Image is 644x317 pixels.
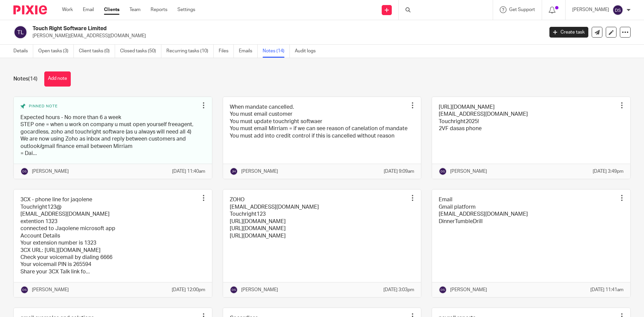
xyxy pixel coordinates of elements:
[177,6,195,13] a: Settings
[572,6,609,13] p: [PERSON_NAME]
[120,45,161,58] a: Closed tasks (50)
[13,5,47,14] img: Pixie
[230,286,238,294] img: svg%3E
[13,45,33,58] a: Details
[219,45,234,58] a: Files
[33,33,539,39] p: [PERSON_NAME][EMAIL_ADDRESS][DOMAIN_NAME]
[612,5,623,15] img: svg%3E
[549,27,588,38] a: Create task
[79,45,115,58] a: Client tasks (0)
[13,75,38,83] h1: Notes
[32,286,69,293] p: [PERSON_NAME]
[450,286,487,293] p: [PERSON_NAME]
[241,286,278,293] p: [PERSON_NAME]
[263,45,290,58] a: Notes (14)
[20,167,29,175] img: svg%3E
[439,286,447,294] img: svg%3E
[593,168,624,175] p: [DATE] 3:49pm
[295,45,321,58] a: Audit logs
[383,286,414,293] p: [DATE] 3:03pm
[172,286,205,293] p: [DATE] 12:00pm
[172,168,205,175] p: [DATE] 11:40am
[151,6,167,13] a: Reports
[20,104,199,109] div: Pinned note
[44,71,71,87] button: Add note
[239,45,258,58] a: Emails
[32,168,69,175] p: [PERSON_NAME]
[33,25,438,32] h2: Touch Right Software Limited
[590,286,624,293] p: [DATE] 11:41am
[20,286,29,294] img: svg%3E
[129,6,141,13] a: Team
[104,6,119,13] a: Clients
[241,168,278,175] p: [PERSON_NAME]
[166,45,214,58] a: Recurring tasks (10)
[450,168,487,175] p: [PERSON_NAME]
[62,6,73,13] a: Work
[83,6,94,13] a: Email
[38,45,74,58] a: Open tasks (3)
[28,76,38,82] span: (14)
[509,7,535,12] span: Get Support
[439,167,447,175] img: svg%3E
[230,167,238,175] img: svg%3E
[13,25,28,39] img: svg%3E
[384,168,414,175] p: [DATE] 9:09am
